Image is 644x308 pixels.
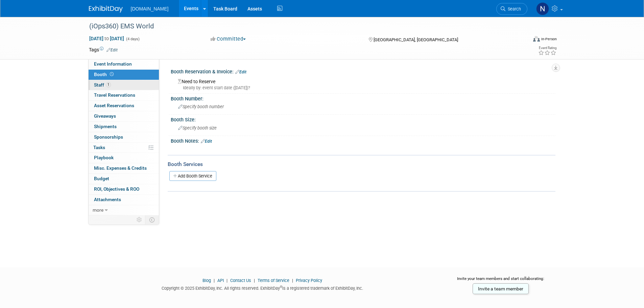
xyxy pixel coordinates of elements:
[217,278,224,283] a: API
[106,82,111,87] span: 1
[89,46,118,53] td: Tags
[89,101,159,111] a: Asset Reservations
[171,67,555,75] div: Booth Reservation & Invoice:
[89,153,159,163] a: Playbook
[94,186,139,192] span: ROI, Objectives & ROO
[178,104,224,109] span: Specify booth number
[505,6,521,11] span: Search
[89,143,159,153] a: Tasks
[94,124,117,129] span: Shipments
[94,72,115,77] span: Booth
[473,283,529,294] a: Invite a team member
[169,171,216,181] a: Add Booth Service
[106,48,118,52] a: Edit
[94,103,134,108] span: Asset Reservations
[94,165,147,171] span: Misc. Expenses & Credits
[89,80,159,90] a: Staff1
[134,215,145,224] td: Personalize Event Tab Strip
[178,125,217,131] span: Specify booth size
[178,85,550,91] div: Ideally by: event start date ([DATE])?
[103,36,110,41] span: to
[536,2,549,15] img: Nicholas Fischer
[89,35,124,42] span: [DATE] [DATE]
[258,278,289,283] a: Terms of Service
[374,37,458,42] span: [GEOGRAPHIC_DATA], [GEOGRAPHIC_DATA]
[89,70,159,80] a: Booth
[496,3,527,15] a: Search
[446,276,555,286] div: Invite your team members and start collaborating:
[89,59,159,69] a: Event Information
[89,195,159,205] a: Attachments
[93,145,105,150] span: Tasks
[131,6,169,11] span: [DOMAIN_NAME]
[94,134,123,140] span: Sponsorships
[125,37,140,41] span: (4 days)
[89,111,159,121] a: Giveaways
[252,278,257,283] span: |
[94,155,114,160] span: Playbook
[94,92,135,98] span: Travel Reservations
[171,115,555,123] div: Booth Size:
[201,139,212,144] a: Edit
[235,70,246,74] a: Edit
[280,285,282,289] sup: ®
[87,20,517,32] div: (iOps360) EMS World
[89,6,123,13] img: ExhibitDay
[168,161,555,168] div: Booth Services
[202,278,211,283] a: Blog
[171,94,555,102] div: Booth Number:
[541,37,557,42] div: In-Person
[93,207,103,213] span: more
[89,90,159,100] a: Travel Reservations
[89,163,159,173] a: Misc. Expenses & Credits
[290,278,295,283] span: |
[538,46,556,50] div: Event Rating
[533,36,540,42] img: Format-Inperson.png
[109,72,115,77] span: Booth not reserved yet
[225,278,229,283] span: |
[171,136,555,145] div: Booth Notes:
[145,215,159,224] td: Toggle Event Tabs
[176,76,550,91] div: Need to Reserve
[94,113,116,119] span: Giveaways
[89,205,159,215] a: more
[487,35,557,45] div: Event Format
[94,197,121,202] span: Attachments
[94,82,111,88] span: Staff
[212,278,216,283] span: |
[89,122,159,132] a: Shipments
[208,35,248,43] button: Committed
[89,184,159,194] a: ROI, Objectives & ROO
[89,284,436,291] div: Copyright © 2025 ExhibitDay, Inc. All rights reserved. ExhibitDay is a registered trademark of Ex...
[94,176,109,181] span: Budget
[296,278,322,283] a: Privacy Policy
[89,174,159,184] a: Budget
[94,61,132,67] span: Event Information
[89,132,159,142] a: Sponsorships
[230,278,251,283] a: Contact Us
